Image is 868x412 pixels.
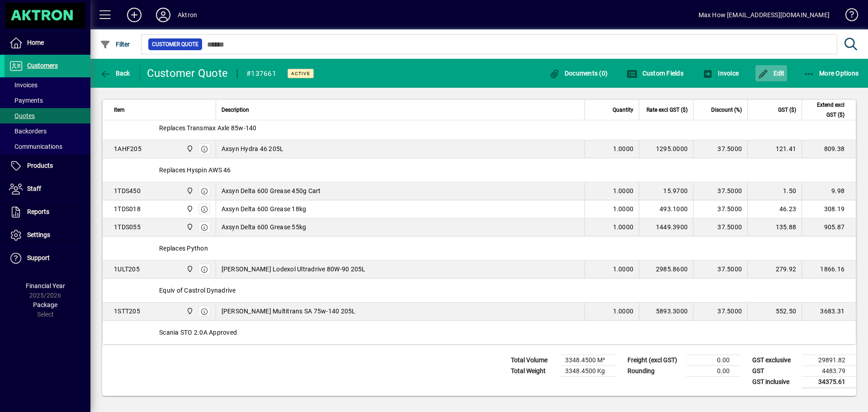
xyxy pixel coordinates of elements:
span: Documents (0) [549,70,608,77]
span: Package [33,301,57,308]
span: Central [184,264,194,274]
button: Back [98,65,132,81]
span: Financial Year [26,282,65,289]
span: [PERSON_NAME] Multitrans SA 75w-140 205L [222,307,356,316]
a: Payments [5,93,90,108]
span: Central [184,222,194,232]
td: 3683.31 [802,303,856,321]
span: Quotes [9,112,35,119]
div: 1STT205 [114,307,140,316]
a: Knowledge Base [839,2,857,31]
span: Settings [27,231,50,238]
td: GST inclusive [748,376,802,388]
button: Filter [98,36,132,52]
button: Profile [149,7,178,23]
td: 0.00 [686,365,741,376]
td: 37.5000 [693,303,747,321]
button: Add [120,7,149,23]
app-page-header-button: Back [90,65,140,81]
div: #137661 [246,66,276,81]
span: Filter [100,41,130,48]
td: 4483.79 [802,365,856,376]
span: Support [27,254,50,261]
span: Custom Fields [627,70,684,77]
div: Replaces Python [103,237,856,260]
td: Rounding [623,365,686,376]
td: Total Volume [506,355,561,365]
span: Home [27,39,44,46]
span: Axsyn Delta 600 Grease 55kg [222,223,307,232]
div: 1TDS450 [114,186,141,195]
span: [PERSON_NAME] Lodexol Ultradrive 80W-90 205L [222,265,366,274]
span: Quantity [613,104,633,114]
button: More Options [802,65,861,81]
span: Products [27,162,53,169]
span: Rate excl GST ($) [646,104,688,114]
div: 2985.8600 [645,265,688,274]
td: 1.50 [747,182,802,200]
td: 1866.16 [802,260,856,279]
a: Staff [5,178,90,200]
div: Equiv of Castrol Dynadrive [103,279,856,302]
a: Products [5,155,90,177]
td: 3348.4500 Kg [561,365,616,376]
div: 5893.3000 [645,307,688,316]
div: 15.9700 [645,186,688,195]
div: Scania STO 2.0A Approved [103,321,856,344]
div: Customer Quote [147,66,228,81]
span: Edit [758,70,785,77]
div: 1AHF205 [114,144,142,153]
td: 121.41 [747,140,802,158]
span: Invoice [703,70,739,77]
td: 135.88 [747,218,802,237]
button: Documents (0) [547,65,610,81]
span: Central [184,204,194,214]
span: 1.0000 [613,265,634,274]
button: Invoice [700,65,741,81]
td: 37.5000 [693,200,747,218]
span: Active [291,71,310,76]
td: 552.50 [747,303,802,321]
span: 1.0000 [613,186,634,195]
td: 37.5000 [693,140,747,158]
div: Replaces Transmax Axle 85w-140 [103,116,856,140]
span: 1.0000 [613,144,634,153]
div: Aktron [178,8,197,22]
td: 34375.61 [802,376,856,388]
div: 1295.0000 [645,144,688,153]
a: Settings [5,224,90,246]
td: 3348.4500 M³ [561,355,616,365]
span: Extend excl GST ($) [807,99,844,119]
div: Replaces Hyspin AWS 46 [103,158,856,182]
span: Discount (%) [711,104,742,114]
td: Total Weight [506,365,561,376]
button: Edit [755,65,787,81]
td: 308.19 [802,200,856,218]
td: 9.98 [802,182,856,200]
span: Backorders [9,128,47,135]
button: Custom Fields [624,65,686,81]
span: Communications [9,143,62,150]
span: 1.0000 [613,204,634,213]
span: Customers [27,62,58,69]
td: 809.38 [802,140,856,158]
div: 1ULT205 [114,265,140,274]
span: Reports [27,208,49,215]
span: GST ($) [778,104,796,114]
div: Max How [EMAIL_ADDRESS][DOMAIN_NAME] [698,8,830,22]
td: 0.00 [686,355,741,365]
span: 1.0000 [613,307,634,316]
td: 37.5000 [693,182,747,200]
span: Central [184,186,194,196]
a: Support [5,247,90,270]
span: More Options [804,70,859,77]
a: Communications [5,139,90,154]
span: Payments [9,97,43,104]
td: GST [748,365,802,376]
span: Staff [27,185,41,192]
td: 37.5000 [693,260,747,279]
a: Invoices [5,77,90,93]
a: Backorders [5,123,90,139]
td: 46.23 [747,200,802,218]
div: 1TDS018 [114,204,141,213]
